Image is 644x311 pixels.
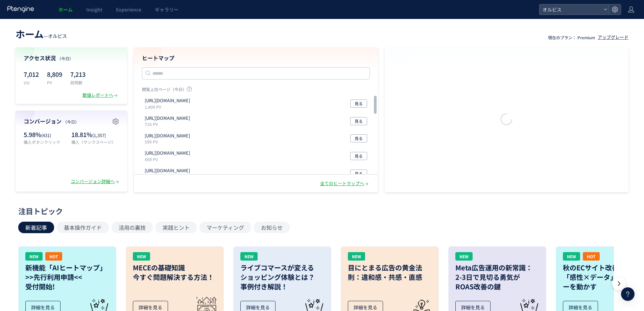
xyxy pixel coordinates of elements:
[145,133,190,139] p: https://pr.orbis.co.jp/cosmetics/udot/413-2
[133,263,217,282] h3: MECEの基礎知識 今すぐ問題解決する方法！
[350,152,367,160] button: 見る
[199,222,251,233] button: マーケティング
[92,132,106,138] span: (1,357)
[254,222,290,233] button: お知らせ
[598,34,628,41] div: アップグレード
[348,252,365,261] div: NEW
[350,117,367,125] button: 見る
[86,6,102,13] span: Insight
[47,69,62,80] p: 8,809
[145,150,190,156] p: https://sb-skincaretopics.discover-news.tokyo/ab/dot_kiji_48
[24,69,39,80] p: 7,012
[145,121,193,127] p: 716 PV
[25,263,109,291] h3: 新機能「AIヒートマップ」 >>先行利用申請<< 受付開始!
[71,130,119,139] p: 18.81%
[70,80,86,85] p: 訪問数
[71,178,120,185] div: コンバージョン詳細へ
[18,206,622,216] div: 注目トピック
[16,27,44,41] span: ホーム
[142,86,370,95] p: 閲覧上位ページ（今日）
[355,134,363,142] span: 見る
[240,263,324,291] h3: ライブコマースが変える ショッピング体験とは？ 事例付き解説！
[57,222,109,233] button: 基本操作ガイド
[583,252,600,261] div: HOT
[24,54,119,62] h4: アクセス状況
[145,174,193,180] p: 438 PV
[350,134,367,142] button: 見る
[563,252,580,261] div: NEW
[133,252,150,261] div: NEW
[348,263,432,282] h3: 目にとまる広告の黄金法則：違和感・共感・直感
[24,130,68,139] p: 5.98%
[156,222,197,233] button: 実践ヒント
[47,80,62,85] p: PV
[145,115,190,121] p: https://pr.orbis.co.jp/cosmetics/u/100
[16,27,67,41] div: —
[145,139,193,145] p: 599 PV
[355,152,363,160] span: 見る
[155,6,178,13] span: ギャラリー
[455,263,539,291] h3: Meta広告運用の新常識： 2-3日で見切る勇気が ROAS改善の鍵
[541,4,601,15] span: オルビス
[455,252,473,261] div: NEW
[82,92,119,98] div: 数値レポートへ
[71,139,119,145] p: 購入（サンクスページ）
[24,139,68,145] p: 購入ボタンクリック
[142,54,370,62] h4: ヒートマップ
[145,97,190,104] p: https://orbis.co.jp/order/thanks
[240,252,258,261] div: NEW
[350,170,367,178] button: 見る
[548,35,595,40] p: 現在のプラン： Premium
[25,252,43,261] div: NEW
[48,32,67,39] span: オルビス
[41,132,51,138] span: (431)
[355,170,363,178] span: 見る
[116,6,141,13] span: Experience
[350,99,367,108] button: 見る
[63,119,79,125] span: （今日）
[320,180,370,187] div: 全てのヒートマップへ
[112,222,153,233] button: 活用の裏技
[145,168,190,174] p: https://pr.orbis.co.jp/cosmetics/clearful/331
[45,252,62,261] div: HOT
[24,117,119,125] h4: コンバージョン
[355,117,363,125] span: 見る
[18,222,54,233] button: 新着記事
[57,55,73,61] span: （今日）
[24,80,39,85] p: UU
[58,6,73,13] span: ホーム
[355,99,363,108] span: 見る
[70,69,86,80] p: 7,213
[145,104,193,110] p: 1,409 PV
[145,156,193,162] p: 459 PV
